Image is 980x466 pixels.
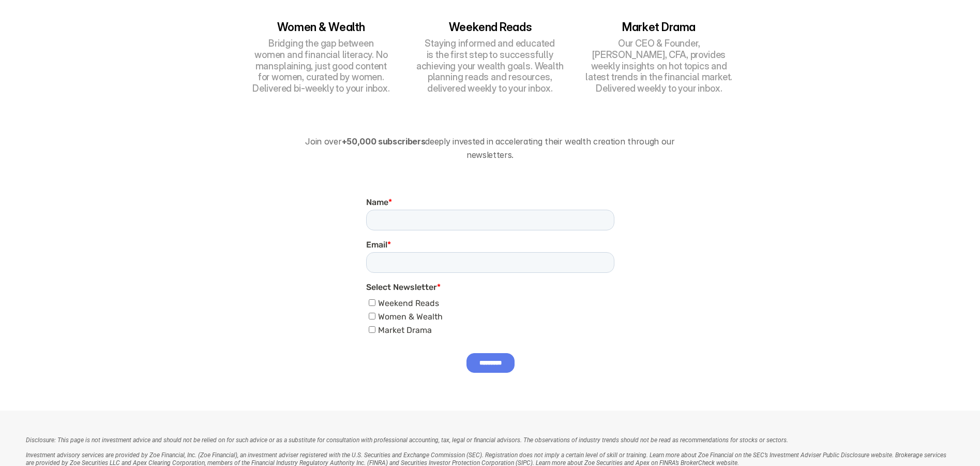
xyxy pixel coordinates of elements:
[580,21,738,33] h3: Market Drama
[242,21,401,33] h3: Women & Wealth
[411,38,569,94] p: Staying informed and educated is the first step to successfully achieving your wealth goals. Weal...
[26,436,788,444] em: Disclosure: This page is not investment advice and should not be relied on for such advice or as ...
[342,136,426,147] strong: +50,000 subscribers
[580,38,738,94] p: Our CEO & Founder, [PERSON_NAME], CFA, provides weekly insights on hot topics and latest trends i...
[411,21,569,33] h3: Weekend Reads
[242,38,401,94] p: Bridging the gap between women and financial literacy. No mansplaining, just good content for wom...
[304,135,676,162] div: Join over deeply invested in accelerating their wealth creation through our newsletters.
[366,197,614,382] iframe: Form 0
[26,452,948,466] em: Investment advisory services are provided by Zoe Financial, Inc. (Zoe Financial), an investment a...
